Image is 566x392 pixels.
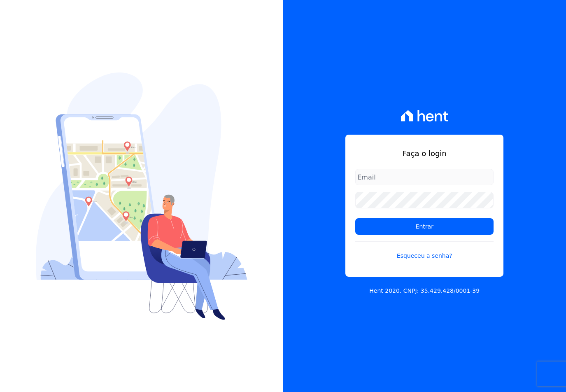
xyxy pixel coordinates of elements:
p: Hent 2020. CNPJ: 35.429.428/0001-39 [369,287,480,295]
h1: Faça o login [355,148,494,159]
img: Login [36,72,247,320]
input: Email [355,169,494,185]
a: Esqueceu a senha? [355,241,494,260]
input: Entrar [355,218,494,235]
